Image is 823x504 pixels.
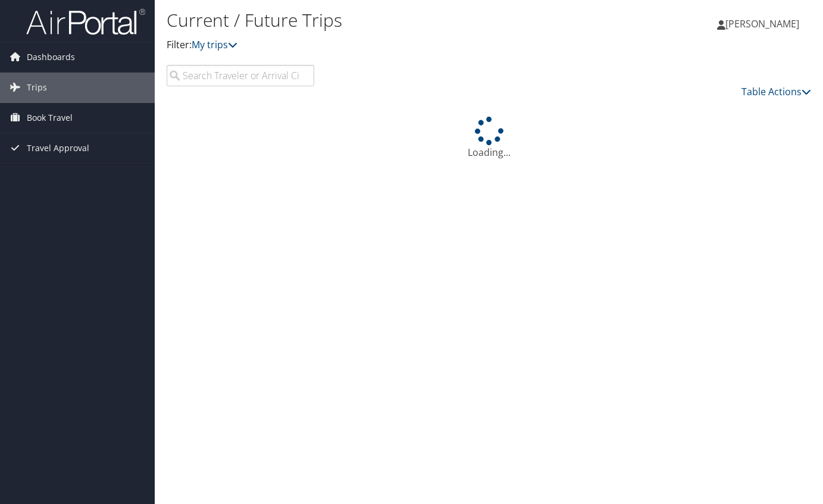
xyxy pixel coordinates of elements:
img: airportal-logo.png [26,8,145,36]
a: My trips [192,38,237,51]
p: Filter: [167,37,596,53]
a: [PERSON_NAME] [717,6,811,42]
a: Table Actions [741,85,811,98]
h1: Current / Future Trips [167,8,596,33]
span: Book Travel [27,103,73,133]
span: [PERSON_NAME] [725,17,799,30]
input: Search Traveler or Arrival City [167,65,314,86]
span: Trips [27,73,47,102]
div: Loading... [167,117,811,159]
span: Dashboards [27,42,75,72]
span: Travel Approval [27,133,89,163]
